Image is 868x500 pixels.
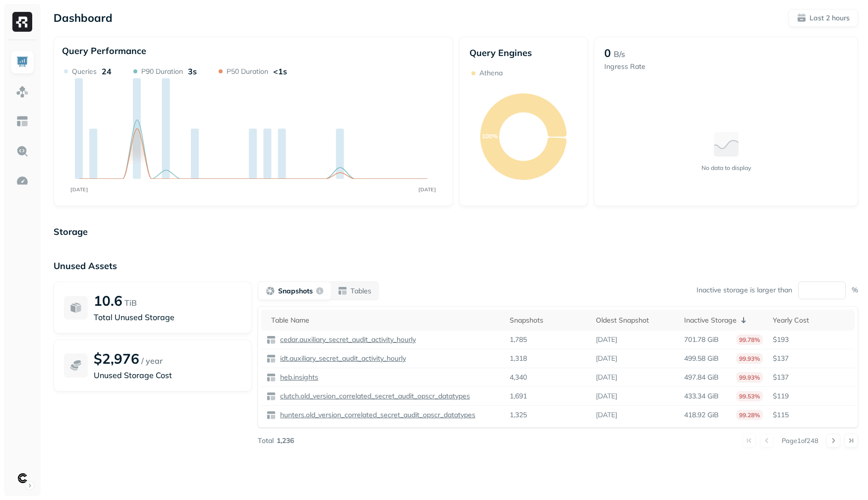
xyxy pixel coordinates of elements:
[276,373,318,382] a: heb.insights
[266,373,276,383] img: table
[604,62,645,71] p: Ingress Rate
[94,292,122,309] p: 10.6
[266,354,276,364] img: table
[124,297,137,309] p: TiB
[418,186,436,192] tspan: [DATE]
[94,350,139,367] p: $2,976
[16,115,29,128] img: Asset Explorer
[70,186,88,192] tspan: [DATE]
[15,471,29,485] img: Clutch
[54,260,858,272] p: Unused Assets
[227,67,268,76] p: P50 Duration
[736,372,763,383] p: 99.93%
[72,67,97,76] p: Queries
[596,335,617,344] p: [DATE]
[102,66,112,76] p: 24
[510,354,527,363] p: 1,318
[510,335,527,344] p: 1,785
[16,85,29,98] img: Assets
[16,56,29,68] img: Dashboard
[782,436,818,445] p: Page 1 of 248
[773,354,850,363] p: $137
[852,285,858,295] p: %
[510,391,527,401] p: 1,691
[266,410,276,420] img: table
[54,226,858,237] p: Storage
[141,67,183,76] p: P90 Duration
[258,436,274,445] p: Total
[684,410,719,420] p: 418.92 GiB
[684,373,719,382] p: 497.84 GiB
[266,391,276,401] img: table
[271,314,500,326] div: Table Name
[12,12,32,32] img: Ryft
[276,410,475,420] a: hunters.old_version_correlated_secret_audit_opscr_datatypes
[773,314,850,326] div: Yearly Cost
[684,391,719,401] p: 433.34 GiB
[273,66,287,76] p: <1s
[684,354,719,363] p: 499.58 GiB
[773,391,850,401] p: $119
[773,373,850,382] p: $137
[94,311,241,323] p: Total Unused Storage
[278,410,475,420] p: hunters.old_version_correlated_secret_audit_opscr_datatypes
[479,68,503,78] p: Athena
[188,66,197,76] p: 3s
[16,145,29,158] img: Query Explorer
[773,410,850,420] p: $115
[278,391,470,401] p: clutch.old_version_correlated_secret_audit_opscr_datatypes
[276,354,406,363] a: idt.auxiliary_secret_audit_activity_hourly
[350,286,371,296] p: Tables
[684,335,719,344] p: 701.78 GiB
[469,47,578,58] p: Query Engines
[278,335,416,344] p: cedar.auxiliary_secret_audit_activity_hourly
[266,335,276,345] img: table
[696,285,792,295] p: Inactive storage is larger than
[596,410,617,420] p: [DATE]
[736,353,763,364] p: 99.93%
[596,373,617,382] p: [DATE]
[510,410,527,420] p: 1,325
[16,174,29,187] img: Optimization
[736,334,763,345] p: 99.78%
[278,354,406,363] p: idt.auxiliary_secret_audit_activity_hourly
[736,410,763,420] p: 99.28%
[278,373,318,382] p: heb.insights
[510,373,527,382] p: 4,340
[810,13,850,23] p: Last 2 hours
[701,164,751,171] p: No data to display
[278,286,313,296] p: Snapshots
[788,9,858,27] button: Last 2 hours
[510,314,586,326] div: Snapshots
[596,354,617,363] p: [DATE]
[276,391,470,401] a: clutch.old_version_correlated_secret_audit_opscr_datatypes
[596,314,674,326] div: Oldest Snapshot
[94,369,241,381] p: Unused Storage Cost
[481,132,497,140] text: 100%
[276,335,416,344] a: cedar.auxiliary_secret_audit_activity_hourly
[277,436,294,445] p: 1,236
[62,45,146,56] p: Query Performance
[141,355,163,367] p: / year
[614,48,625,60] p: B/s
[773,335,850,344] p: $193
[54,11,113,25] p: Dashboard
[596,391,617,401] p: [DATE]
[684,316,737,325] p: Inactive Storage
[736,391,763,401] p: 99.53%
[604,46,611,60] p: 0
